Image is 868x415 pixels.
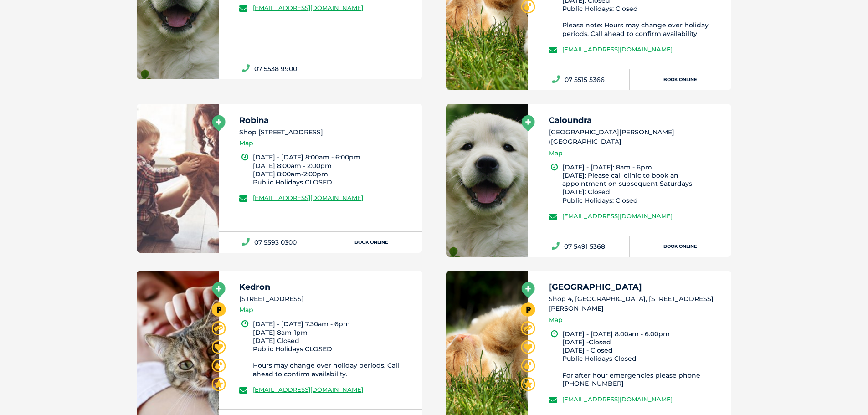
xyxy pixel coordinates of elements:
a: Book Online [320,232,422,253]
a: 07 5515 5366 [528,69,630,90]
a: 07 5593 0300 [219,232,320,253]
a: [EMAIL_ADDRESS][DOMAIN_NAME] [562,212,673,220]
li: [DATE] - [DATE] 8:00am - 6:00pm [DATE] 8:00am - 2:00pm [DATE] 8:00am-2:00pm Public Holidays CLOSED [253,153,414,186]
h5: [GEOGRAPHIC_DATA] [549,283,724,291]
a: [EMAIL_ADDRESS][DOMAIN_NAME] [253,194,363,201]
li: Shop [STREET_ADDRESS] [239,128,414,137]
li: [DATE] - [DATE]: 8am - 6pm [DATE]: Please call clinic to book an appointment on subsequent Saturd... [562,163,724,205]
a: Map [549,315,563,325]
a: [EMAIL_ADDRESS][DOMAIN_NAME] [253,4,363,11]
button: Search [850,41,859,51]
h5: Caloundra [549,116,724,124]
li: [STREET_ADDRESS] [239,294,414,304]
li: [DATE] - [DATE] 8:00am - 6:00pm [DATE] -Closed [DATE] - Closed Public Holidays Closed For after h... [562,330,724,388]
a: Map [239,138,253,149]
li: [DATE] - [DATE] 7:30am - 6pm [DATE] 8am-1pm [DATE] Closed Public Holidays CLOSED Hours may change... [253,320,414,378]
a: Map [549,148,563,159]
a: [EMAIL_ADDRESS][DOMAIN_NAME] [562,395,673,403]
li: Shop 4, [GEOGRAPHIC_DATA], [STREET_ADDRESS][PERSON_NAME] [549,294,724,314]
a: [EMAIL_ADDRESS][DOMAIN_NAME] [562,46,673,53]
a: [EMAIL_ADDRESS][DOMAIN_NAME] [253,386,363,393]
a: Book Online [630,69,731,90]
a: Map [239,305,253,315]
h5: Kedron [239,283,414,291]
a: Book Online [630,236,731,257]
a: 07 5538 9900 [219,58,320,79]
h5: Robina [239,116,414,124]
a: 07 5491 5368 [528,236,630,257]
li: [GEOGRAPHIC_DATA][PERSON_NAME] ([GEOGRAPHIC_DATA] [549,128,724,147]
